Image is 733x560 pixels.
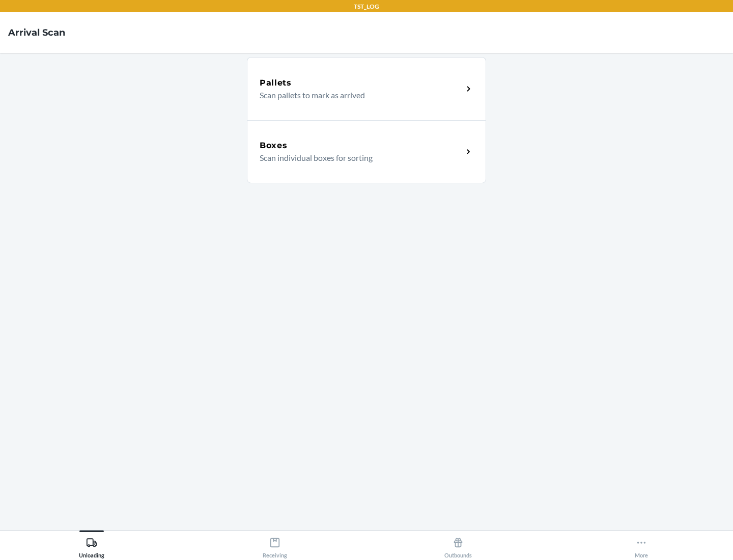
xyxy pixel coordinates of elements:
div: Unloading [79,533,104,558]
button: More [550,530,733,558]
p: TST_LOG [354,2,379,11]
p: Scan individual boxes for sorting [260,152,455,164]
button: Outbounds [366,530,550,558]
h5: Boxes [260,139,288,152]
h4: Arrival Scan [8,26,65,39]
div: More [635,533,648,558]
div: Receiving [263,533,287,558]
button: Receiving [183,530,366,558]
h5: Pallets [260,77,292,89]
p: Scan pallets to mark as arrived [260,89,455,101]
div: Outbounds [444,533,472,558]
a: PalletsScan pallets to mark as arrived [247,57,486,120]
a: BoxesScan individual boxes for sorting [247,120,486,183]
